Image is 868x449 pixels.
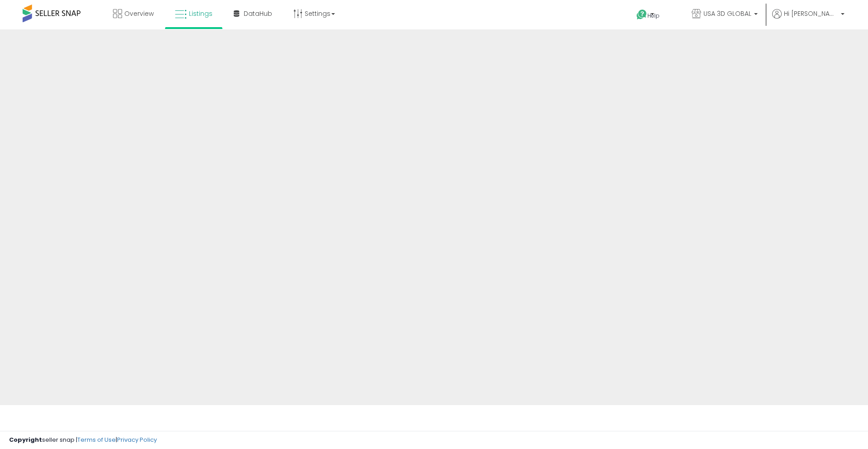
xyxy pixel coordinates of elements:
[636,9,647,20] i: Get Help
[784,9,838,18] span: Hi [PERSON_NAME]
[647,12,660,19] span: Help
[703,9,751,18] span: USA 3D GLOBAL
[124,9,154,18] span: Overview
[189,9,212,18] span: Listings
[629,2,677,29] a: Help
[772,9,844,29] a: Hi [PERSON_NAME]
[244,9,272,18] span: DataHub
